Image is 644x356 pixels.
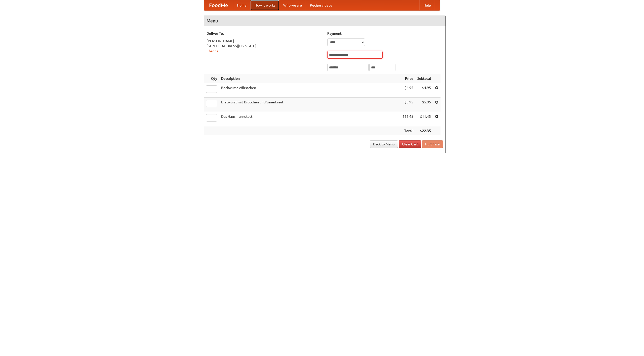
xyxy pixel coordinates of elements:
[207,49,219,53] a: Change
[400,83,415,98] td: $4.95
[415,112,433,126] td: $11.45
[415,83,433,98] td: $4.95
[370,140,398,148] a: Back to Menu
[415,126,433,136] th: $22.35
[233,0,251,10] a: Home
[207,31,322,36] h5: Deliver To:
[400,112,415,126] td: $11.45
[204,16,446,26] h4: Menu
[219,74,400,83] th: Description
[327,31,443,36] h5: Payment:
[415,74,433,83] th: Subtotal
[279,0,306,10] a: Who we are
[207,44,322,49] div: [STREET_ADDRESS][US_STATE]
[400,98,415,112] td: $5.95
[400,126,415,136] th: Total:
[219,83,400,98] td: Bockwurst Würstchen
[415,98,433,112] td: $5.95
[306,0,336,10] a: Recipe videos
[219,112,400,126] td: Das Hausmannskost
[419,0,435,10] a: Help
[219,98,400,112] td: Bratwurst mit Brötchen und Sauerkraut
[422,140,443,148] button: Purchase
[400,74,415,83] th: Price
[251,0,279,10] a: How it works
[204,0,233,10] a: FoodMe
[207,38,322,44] div: [PERSON_NAME]
[204,74,219,83] th: Qty
[399,140,421,148] a: Clear Cart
